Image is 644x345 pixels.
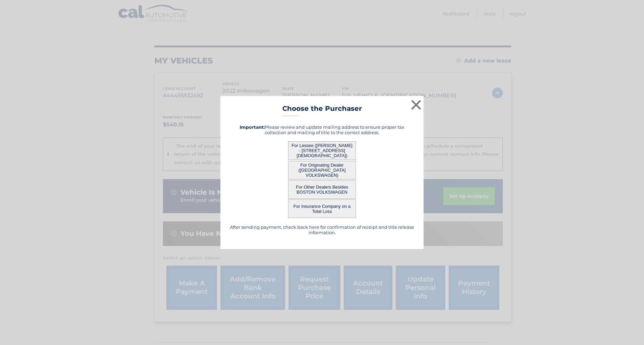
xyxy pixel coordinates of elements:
[229,224,415,235] h5: After sending payment, check back here for confirmation of receipt and title release information.
[282,104,362,116] h3: Choose the Purchaser
[288,199,356,218] button: For Insurance Company on a Total Loss
[288,180,356,199] button: For Other Dealers Besides BOSTON VOLKSWAGEN
[288,161,356,179] button: For Originating Dealer ([GEOGRAPHIC_DATA] VOLKSWAGEN)
[409,98,423,112] button: ×
[288,141,356,160] button: For Lessee ([PERSON_NAME] - [STREET_ADDRESS][DEMOGRAPHIC_DATA])
[229,124,415,135] h5: Please review and update mailing address to ensure proper tax collection and mailing of title to ...
[240,124,265,130] strong: Important:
